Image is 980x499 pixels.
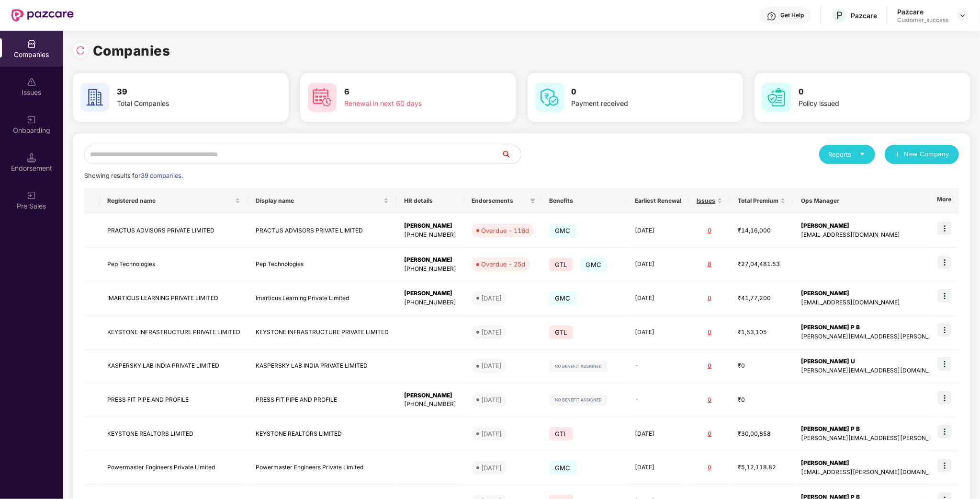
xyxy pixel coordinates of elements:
[697,226,722,235] div: 0
[530,198,536,204] span: filter
[404,221,456,231] div: [PERSON_NAME]
[27,39,36,49] img: svg+xml;base64,PHN2ZyBpZD0iQ29tcGFuaWVzIiB4bWxucz0iaHR0cDovL3d3dy53My5vcmcvMjAwMC9zdmciIHdpZHRoPS...
[929,188,959,214] th: More
[730,188,793,214] th: Total Premium
[100,281,248,315] td: IMARTICUS LEARNING PRIVATE LIMITED
[481,361,502,371] div: [DATE]
[738,226,786,235] div: ₹14,16,000
[627,451,689,485] td: [DATE]
[248,248,396,282] td: Pep Technologies
[549,461,576,475] span: GMC
[27,153,36,162] img: svg+xml;base64,PHN2ZyB3aWR0aD0iMTQuNSIgaGVpZ2h0PSIxNC41IiB2aWV3Qm94PSIwIDAgMTYgMTYiIGZpbGw9Im5vbm...
[100,349,248,383] td: KASPERSKY LAB INDIA PRIVATE LIMITED
[396,188,464,214] th: HR details
[100,451,248,485] td: Powermaster Engineers Private Limited
[100,248,248,282] td: Pep Technologies
[689,188,730,214] th: Issues
[107,197,233,205] span: Registered name
[572,98,703,109] div: Payment received
[11,9,74,22] img: New Pazcare Logo
[697,463,722,472] div: 0
[248,349,396,383] td: KASPERSKY LAB INDIA PRIVATE LIMITED
[248,281,396,315] td: Imarticus Learning Private Limited
[308,83,337,112] img: svg+xml;base64,PHN2ZyB4bWxucz0iaHR0cDovL3d3dy53My5vcmcvMjAwMC9zdmciIHdpZHRoPSI2MCIgaGVpZ2h0PSI2MC...
[248,315,396,349] td: KEYSTONE INFRASTRUCTURE PRIVATE LIMITED
[93,40,170,61] h1: Companies
[549,325,573,339] span: GTL
[859,151,866,157] span: caret-down
[697,361,722,371] div: 0
[627,383,689,418] td: -
[627,214,689,248] td: [DATE]
[501,145,521,164] button: search
[836,10,843,21] span: P
[851,11,877,20] div: Pazcare
[938,221,951,235] img: icon
[404,265,456,274] div: [PHONE_NUMBER]
[481,293,502,303] div: [DATE]
[256,197,382,205] span: Display name
[738,197,778,205] span: Total Premium
[738,294,786,303] div: ₹41,77,200
[248,451,396,485] td: Powermaster Engineers Private Limited
[80,83,109,112] img: svg+xml;base64,PHN2ZyB4bWxucz0iaHR0cDovL3d3dy53My5vcmcvMjAwMC9zdmciIHdpZHRoPSI2MCIgaGVpZ2h0PSI2MC...
[481,463,502,473] div: [DATE]
[117,98,248,109] div: Total Companies
[549,360,608,372] img: svg+xml;base64,PHN2ZyB4bWxucz0iaHR0cDovL3d3dy53My5vcmcvMjAwMC9zdmciIHdpZHRoPSIxMjIiIGhlaWdodD0iMj...
[938,425,951,438] img: icon
[404,289,456,298] div: [PERSON_NAME]
[938,323,951,337] img: icon
[627,188,689,214] th: Earliest Renewal
[528,195,538,207] span: filter
[627,349,689,383] td: -
[549,427,573,441] span: GTL
[697,294,722,303] div: 0
[481,226,529,235] div: Overdue - 116d
[404,255,456,265] div: [PERSON_NAME]
[697,429,722,439] div: 0
[738,463,786,472] div: ₹5,12,118.82
[938,459,951,472] img: icon
[76,46,85,55] img: svg+xml;base64,PHN2ZyBpZD0iUmVsb2FkLTMyeDMyIiB4bWxucz0iaHR0cDovL3d3dy53My5vcmcvMjAwMC9zdmciIHdpZH...
[762,83,791,112] img: svg+xml;base64,PHN2ZyB4bWxucz0iaHR0cDovL3d3dy53My5vcmcvMjAwMC9zdmciIHdpZHRoPSI2MCIgaGVpZ2h0PSI2MC...
[100,383,248,418] td: PRESS FIT PIPE AND PROFILE
[938,289,951,302] img: icon
[549,291,576,305] span: GMC
[501,151,521,158] span: search
[799,86,930,98] h3: 0
[580,258,608,271] span: GMC
[780,12,804,19] div: Get Help
[541,188,627,214] th: Benefits
[404,400,456,409] div: [PHONE_NUMBER]
[938,357,951,371] img: icon
[84,172,183,179] span: Showing results for
[100,315,248,349] td: KEYSTONE INFRASTRUCTURE PRIVATE LIMITED
[627,281,689,315] td: [DATE]
[27,77,36,87] img: svg+xml;base64,PHN2ZyBpZD0iSXNzdWVzX2Rpc2FibGVkIiB4bWxucz0iaHR0cDovL3d3dy53My5vcmcvMjAwMC9zdmciIH...
[938,391,951,405] img: icon
[959,12,967,19] img: svg+xml;base64,PHN2ZyBpZD0iRHJvcGRvd24tMzJ4MzIiIHhtbG5zPSJodHRwOi8vd3d3LnczLm9yZy8yMDAwL3N2ZyIgd2...
[938,255,951,269] img: icon
[767,12,777,21] img: svg+xml;base64,PHN2ZyBpZD0iSGVscC0zMngzMiIgeG1sbnM9Imh0dHA6Ly93d3cudzMub3JnLzIwMDAvc3ZnIiB3aWR0aD...
[100,417,248,451] td: KEYSTONE REALTORS LIMITED
[481,327,502,337] div: [DATE]
[894,151,901,159] span: plus
[738,429,786,439] div: ₹30,00,858
[738,260,786,269] div: ₹27,04,481.53
[344,98,475,109] div: Renewal in next 60 days
[100,214,248,248] td: PRACTUS ADVISORS PRIVATE LIMITED
[897,16,948,24] div: Customer_success
[627,315,689,349] td: [DATE]
[627,417,689,451] td: [DATE]
[549,258,573,271] span: GTL
[117,86,248,98] h3: 39
[481,259,525,269] div: Overdue - 25d
[481,429,502,439] div: [DATE]
[572,86,703,98] h3: 0
[904,150,950,159] span: New Company
[697,197,715,205] span: Issues
[248,214,396,248] td: PRACTUS ADVISORS PRIVATE LIMITED
[738,361,786,371] div: ₹0
[738,328,786,337] div: ₹1,53,105
[885,145,959,164] button: plusNew Company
